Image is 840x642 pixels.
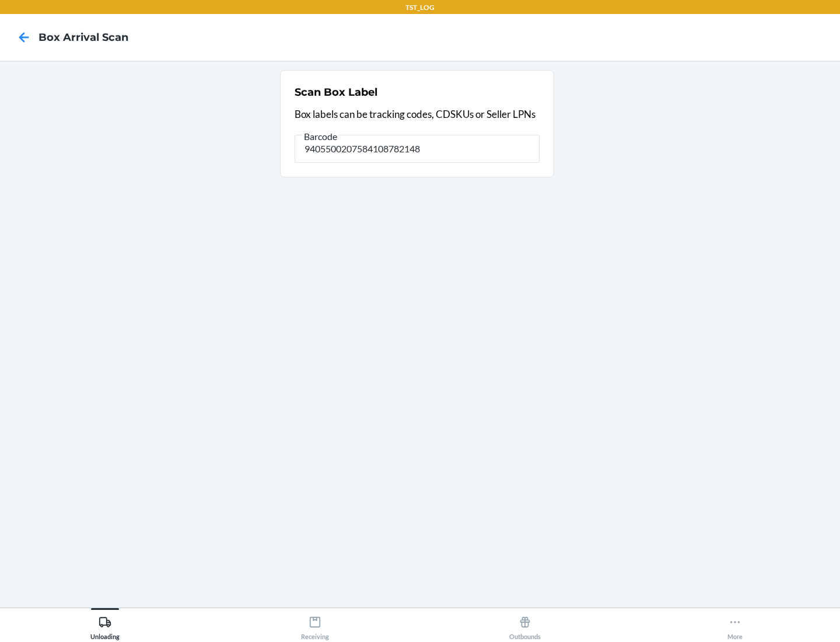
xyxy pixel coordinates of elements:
[509,611,541,640] div: Outbounds
[302,131,339,142] span: Barcode
[295,85,377,100] h2: Scan Box Label
[90,611,120,640] div: Unloading
[295,135,540,163] input: Barcode
[630,608,840,640] button: More
[420,608,630,640] button: Outbounds
[38,30,128,45] h4: Box Arrival Scan
[295,107,540,122] p: Box labels can be tracking codes, CDSKUs or Seller LPNs
[727,611,743,640] div: More
[210,608,420,640] button: Receiving
[405,2,435,13] p: TST_LOG
[301,611,329,640] div: Receiving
